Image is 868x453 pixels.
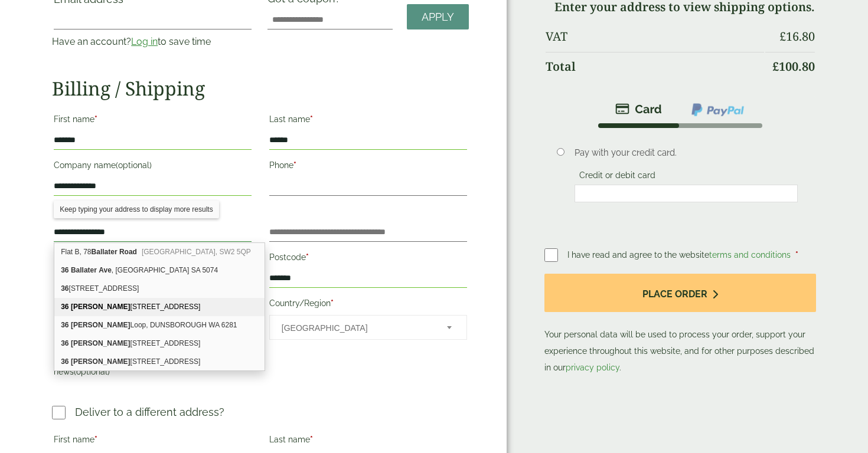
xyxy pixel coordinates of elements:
a: terms and conditions [709,250,791,260]
p: Pay with your credit card. [575,146,798,159]
abbr: required [293,160,296,170]
b: 36 [61,339,68,347]
label: Credit or debit card [575,170,660,183]
a: Apply [407,4,469,29]
div: Flat B, 78 Ballater Road [54,243,265,261]
b: [PERSON_NAME] [71,321,130,329]
label: First name [54,111,252,131]
span: £ [779,28,786,44]
label: Company name [54,157,252,177]
button: Place order [544,274,816,312]
b: [PERSON_NAME] [71,303,130,311]
a: privacy policy [566,363,619,372]
abbr: required [795,250,798,260]
bdi: 100.80 [772,58,815,74]
b: Road [119,248,137,256]
span: France [282,316,431,340]
div: 36 Ballard Ave, COBURG NORTH VIC 3058 [54,298,265,316]
b: 36 [61,303,68,311]
th: Total [546,52,764,81]
a: Log in [131,36,158,47]
span: I have read and agree to the website [567,250,793,260]
span: Apply [422,11,454,24]
abbr: required [331,298,334,308]
img: stripe.png [615,102,662,116]
span: (optional) [116,160,152,170]
p: Deliver to a different address? [75,404,224,420]
b: [PERSON_NAME] [71,357,130,366]
div: 36 Ballater Ave, CAMPBELLTOWN SA 5074 [54,261,265,280]
p: Your personal data will be used to process your order, support your experience throughout this we... [544,274,816,376]
label: First name [54,431,252,451]
b: Ave [99,266,112,274]
abbr: required [94,114,97,124]
span: (optional) [74,367,110,376]
div: 36 Ballard Loop, DUNSBOROUGH WA 6281 [54,316,265,334]
abbr: required [306,252,309,262]
div: Keep typing your address to display more results [54,201,218,218]
label: Country/Region [269,295,467,315]
iframe: Secure card payment input frame [578,188,794,199]
b: 36 [61,266,68,274]
abbr: required [310,114,313,124]
b: Ballater [92,248,118,256]
div: 36 Ballard Pl, MADDINGTON WA 6109 [54,334,265,353]
label: Last name [269,431,467,451]
img: ppcp-gateway.png [690,102,745,117]
label: Phone [269,157,467,177]
abbr: required [310,435,313,444]
h2: Billing / Shipping [52,77,468,100]
span: £ [772,58,779,74]
div: 36 Ballater St, SUNNYBANK HILLS QLD 4109 [54,280,265,298]
bdi: 16.80 [779,28,815,44]
b: 36 [61,357,68,366]
div: 36 Ballard Rd, SMITHFIELD PLAINS SA 5114 [54,353,265,370]
b: 36 [61,284,68,293]
b: [PERSON_NAME] [71,339,130,347]
b: Ballater [71,266,97,274]
abbr: required [94,435,97,444]
label: Postcode [269,249,467,269]
b: 36 [61,321,68,329]
label: Last name [269,111,467,131]
th: VAT [546,22,764,51]
span: Country/Region [269,315,467,340]
span: [GEOGRAPHIC_DATA], SW2 5QP [142,248,251,256]
p: Have an account? to save time [52,35,253,49]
